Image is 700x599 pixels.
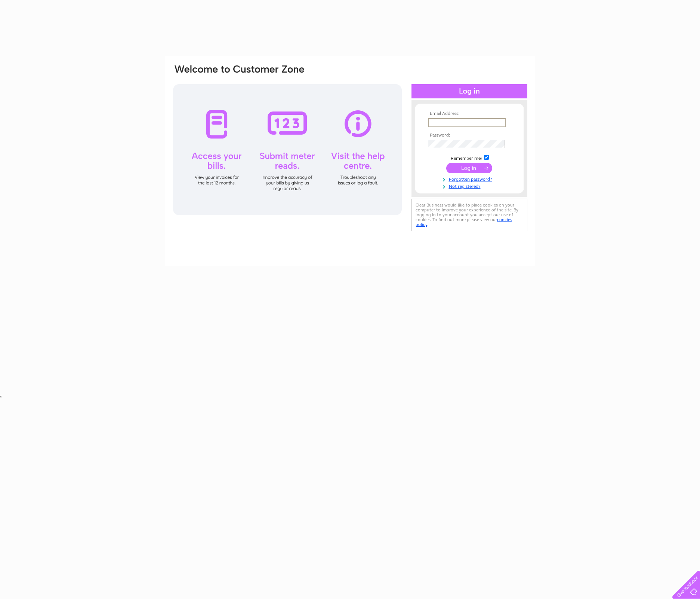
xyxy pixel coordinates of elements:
[428,182,513,189] a: Not registered?
[426,111,513,116] th: Email Address:
[426,133,513,138] th: Password:
[426,154,513,161] td: Remember me?
[411,199,527,231] div: Clear Business would like to place cookies on your computer to improve your experience of the sit...
[428,175,513,182] a: Forgotten password?
[446,163,492,173] input: Submit
[416,217,512,227] a: cookies policy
